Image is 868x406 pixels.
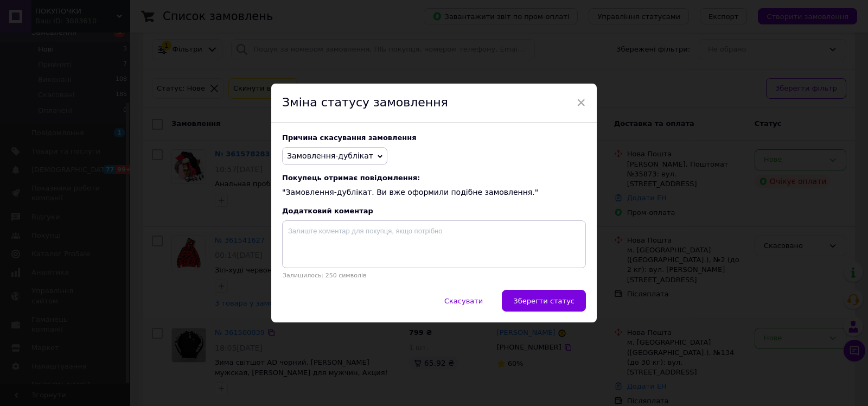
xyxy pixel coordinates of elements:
[502,290,586,312] button: Зберегти статус
[287,151,373,160] span: Замовлення-дублікат
[433,290,494,312] button: Скасувати
[282,272,586,279] p: Залишилось: 250 символів
[282,174,586,182] span: Покупець отримає повідомлення:
[271,84,597,123] div: Зміна статусу замовлення
[282,134,586,142] div: Причина скасування замовлення
[576,93,586,112] span: ×
[444,297,483,305] span: Скасувати
[282,207,586,215] div: Додатковий коментар
[282,174,586,198] div: "Замовлення-дублікат. Ви вже оформили подібне замовлення."
[513,297,575,305] span: Зберегти статус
